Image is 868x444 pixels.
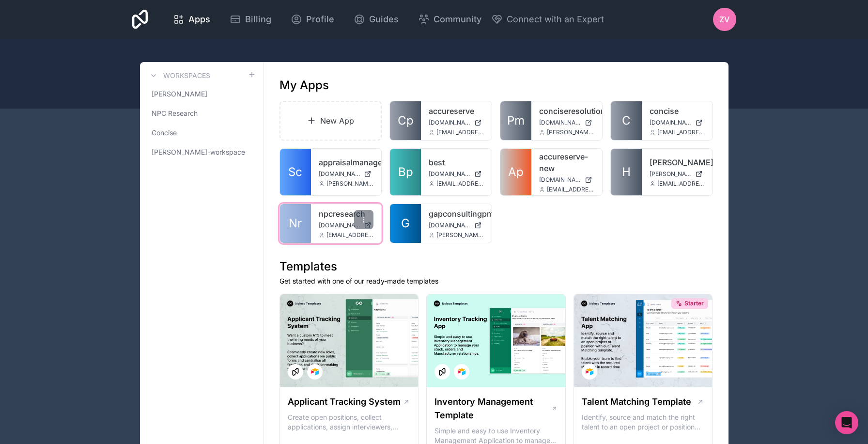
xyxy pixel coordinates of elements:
span: [EMAIL_ADDRESS][DOMAIN_NAME] [657,180,705,188]
a: Bp [390,149,421,195]
span: Pm [507,113,525,128]
span: Concise [152,128,177,138]
a: Apps [165,9,218,30]
button: Connect with an Expert [491,13,604,26]
span: Connect with an Expert [507,13,604,26]
span: [PERSON_NAME]-workspace [152,147,245,157]
span: [EMAIL_ADDRESS][DOMAIN_NAME] [436,128,484,136]
a: [DOMAIN_NAME] [429,222,484,229]
a: Pm [500,101,531,140]
a: Profile [283,9,342,30]
a: Concise [148,124,256,142]
a: [DOMAIN_NAME] [429,119,484,127]
span: Nr [289,216,302,231]
a: [DOMAIN_NAME] [539,176,594,184]
a: [DOMAIN_NAME] [650,119,705,127]
a: Guides [346,9,406,30]
span: [PERSON_NAME] [152,89,207,99]
a: [PERSON_NAME][DOMAIN_NAME] [650,170,705,178]
span: [DOMAIN_NAME] [650,119,691,127]
a: Billing [222,9,279,30]
a: Ap [500,149,531,195]
span: Community [434,13,481,26]
span: [DOMAIN_NAME] [429,170,470,178]
a: concise [650,105,705,117]
a: New App [279,101,382,141]
a: gapconsultingpm [429,208,484,220]
a: C [611,101,642,140]
p: Get started with one of our ready-made templates [279,276,713,286]
img: Airtable Logo [458,368,465,376]
a: Nr [280,204,311,243]
p: Identify, source and match the right talent to an open project or position with our Talent Matchi... [582,412,705,432]
span: [DOMAIN_NAME] [539,119,581,127]
span: H [622,164,631,180]
a: [PERSON_NAME] [148,85,256,103]
span: Billing [245,13,271,26]
span: [DOMAIN_NAME] [319,170,360,178]
a: Sc [280,149,311,195]
a: [DOMAIN_NAME] [319,222,374,229]
span: Ap [508,164,524,180]
span: Apps [188,13,210,26]
h1: Applicant Tracking System [288,395,401,409]
span: Cp [398,113,414,128]
a: Cp [390,101,421,140]
h3: Workspaces [163,71,210,80]
p: Create open positions, collect applications, assign interviewers, centralise candidate feedback a... [288,412,411,432]
span: [PERSON_NAME][EMAIL_ADDRESS][DOMAIN_NAME] [547,128,594,136]
a: Community [410,9,489,30]
img: Airtable Logo [311,368,319,376]
span: ZV [719,14,729,25]
span: [DOMAIN_NAME] [429,222,470,229]
span: [DOMAIN_NAME] [319,222,360,229]
a: npcresearch [319,208,374,220]
h1: Templates [279,259,713,274]
a: H [611,149,642,195]
a: [PERSON_NAME]-workspace [148,143,256,161]
a: appraisalmanagement [319,157,374,168]
a: [DOMAIN_NAME] [539,119,594,127]
span: [EMAIL_ADDRESS][DOMAIN_NAME] [326,231,374,239]
a: [DOMAIN_NAME] [319,170,374,178]
a: best [429,157,484,168]
span: [EMAIL_ADDRESS][DOMAIN_NAME] [547,186,594,193]
span: Bp [398,164,413,180]
span: Sc [288,164,302,180]
span: Starter [684,300,704,307]
span: Profile [306,13,334,26]
span: [DOMAIN_NAME] [539,176,581,184]
span: [PERSON_NAME][EMAIL_ADDRESS][DOMAIN_NAME] [436,231,484,239]
span: [EMAIL_ADDRESS][DOMAIN_NAME] [657,128,705,136]
span: [PERSON_NAME][EMAIL_ADDRESS][DOMAIN_NAME] [326,180,374,188]
div: Open Intercom Messenger [835,411,858,434]
a: [DOMAIN_NAME] [429,170,484,178]
a: G [390,204,421,243]
span: G [401,216,410,231]
span: [PERSON_NAME][DOMAIN_NAME] [650,170,691,178]
a: [PERSON_NAME] [650,157,705,168]
span: NPC Research [152,109,198,118]
a: accureserve [429,105,484,117]
img: Airtable Logo [586,368,593,376]
h1: My Apps [279,78,329,93]
a: NPC Research [148,105,256,122]
span: C [622,113,631,128]
span: Guides [369,13,399,26]
a: Workspaces [148,70,210,81]
h1: Inventory Management Template [434,395,551,422]
a: conciseresolution [539,105,594,117]
span: [EMAIL_ADDRESS][DOMAIN_NAME] [436,180,484,188]
span: [DOMAIN_NAME] [429,119,470,127]
a: accureserve-new [539,151,594,174]
h1: Talent Matching Template [582,395,691,409]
